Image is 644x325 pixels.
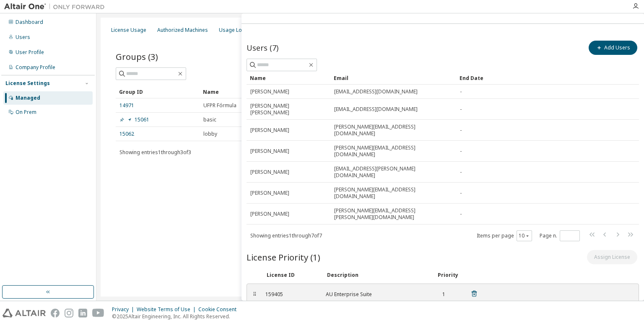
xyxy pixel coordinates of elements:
div: Usage Logs [219,27,248,34]
button: Assign License [587,250,637,264]
span: - [460,127,462,134]
a: 15062 [119,131,134,137]
span: Page n. [540,230,580,241]
span: Users (7) [247,43,278,53]
div: Website Terms of Use [137,306,198,313]
div: Users [16,34,30,41]
span: Items per page [477,230,532,241]
span: Groups (3) [116,51,158,62]
img: altair_logo.svg [3,309,46,317]
span: [PERSON_NAME] [250,127,289,134]
span: basic [203,116,216,123]
img: linkedin.svg [78,309,87,317]
div: Privacy [112,306,137,313]
div: Name [250,71,327,85]
span: - [460,148,462,155]
div: Company Profile [16,64,55,71]
img: youtube.svg [92,309,104,317]
span: [PERSON_NAME] [250,148,289,155]
span: [PERSON_NAME] [250,169,289,175]
div: ⠿ [252,291,257,298]
div: End Date [460,71,611,85]
a: 15061 [119,116,149,123]
span: - [460,169,462,175]
span: [PERSON_NAME][EMAIL_ADDRESS][DOMAIN_NAME] [334,144,452,158]
div: 159405 [265,291,316,298]
div: License Usage [111,27,146,34]
div: AU Enterprise Suite [326,291,426,298]
img: Altair One [4,3,109,11]
span: - [460,211,462,217]
span: [EMAIL_ADDRESS][PERSON_NAME][DOMAIN_NAME] [334,165,452,179]
div: On Prem [16,109,36,116]
span: License Priority (1) [247,251,320,263]
span: - [460,190,462,196]
p: © 2025 Altair Engineering, Inc. All Rights Reserved. [112,313,241,320]
div: Authorized Machines [157,27,208,34]
img: facebook.svg [51,309,60,317]
div: Group ID [119,85,196,98]
span: [PERSON_NAME][EMAIL_ADDRESS][PERSON_NAME][DOMAIN_NAME] [334,207,452,221]
button: 10 [519,232,530,239]
div: User Profile [16,49,44,56]
span: [EMAIL_ADDRESS][DOMAIN_NAME] [334,106,418,113]
div: Description [327,272,428,279]
a: 14971 [119,102,134,109]
span: [PERSON_NAME][EMAIL_ADDRESS][DOMAIN_NAME] [334,124,452,137]
span: UFPR Fórmula [203,102,236,109]
span: - [460,106,462,113]
div: 1 [436,291,445,298]
span: [EMAIL_ADDRESS][DOMAIN_NAME] [334,88,418,95]
button: Add Users [589,41,637,55]
span: [PERSON_NAME][EMAIL_ADDRESS][DOMAIN_NAME] [334,186,452,200]
div: Dashboard [16,19,43,26]
div: Cookie Consent [198,306,241,313]
span: [PERSON_NAME] [250,211,289,217]
div: Priority [438,272,458,279]
span: Showing entries 1 through 7 of 7 [250,232,322,239]
img: instagram.svg [65,309,73,317]
div: Email [334,71,453,85]
div: License ID [267,272,317,279]
span: - [460,88,462,95]
span: Showing entries 1 through 3 of 3 [119,149,191,156]
span: [PERSON_NAME] [250,190,289,196]
div: Name [203,85,301,98]
span: [PERSON_NAME] [250,88,289,95]
div: License Settings [5,80,50,87]
span: lobby [203,131,217,137]
span: [PERSON_NAME] [PERSON_NAME] [250,103,327,116]
div: Managed [16,95,40,101]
